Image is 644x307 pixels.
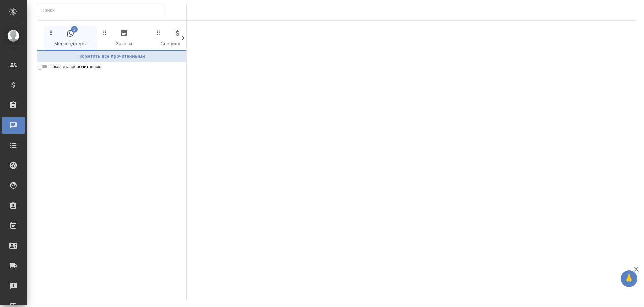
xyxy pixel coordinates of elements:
span: 🙏 [623,272,635,286]
span: Мессенджеры [48,29,93,48]
svg: Зажми и перетащи, чтобы поменять порядок вкладок [102,29,108,36]
span: Показать непрочитанные [49,63,101,70]
span: Спецификации [155,29,201,48]
button: Пометить все прочитанными [37,51,186,62]
svg: Зажми и перетащи, чтобы поменять порядок вкладок [155,29,162,36]
span: Пометить все прочитанными [41,53,183,60]
span: 3 [71,26,78,33]
button: 🙏 [621,270,637,287]
input: Поиск [41,6,165,15]
svg: Зажми и перетащи, чтобы поменять порядок вкладок [48,29,54,36]
span: Заказы [101,29,147,48]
